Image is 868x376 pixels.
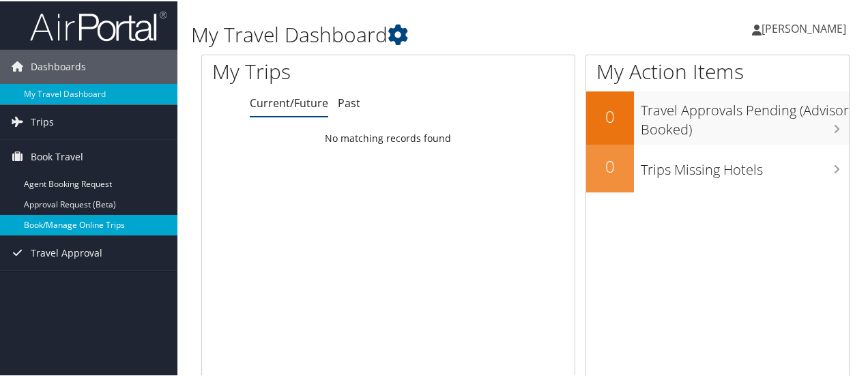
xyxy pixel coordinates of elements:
[586,104,634,127] h2: 0
[31,235,102,269] span: Travel Approval
[752,7,860,48] a: [PERSON_NAME]
[641,93,849,138] h3: Travel Approvals Pending (Advisor Booked)
[586,90,849,143] a: 0Travel Approvals Pending (Advisor Booked)
[31,48,86,83] span: Dashboards
[586,154,634,177] h2: 0
[641,152,849,178] h3: Trips Missing Hotels
[338,94,360,109] a: Past
[191,19,637,48] h1: My Travel Dashboard
[31,139,83,173] span: Book Travel
[586,56,849,85] h1: My Action Items
[212,56,409,85] h1: My Trips
[762,20,846,35] span: [PERSON_NAME]
[31,104,54,138] span: Trips
[202,125,575,149] td: No matching records found
[586,143,849,191] a: 0Trips Missing Hotels
[30,9,167,41] img: airportal-logo.png
[250,94,328,109] a: Current/Future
